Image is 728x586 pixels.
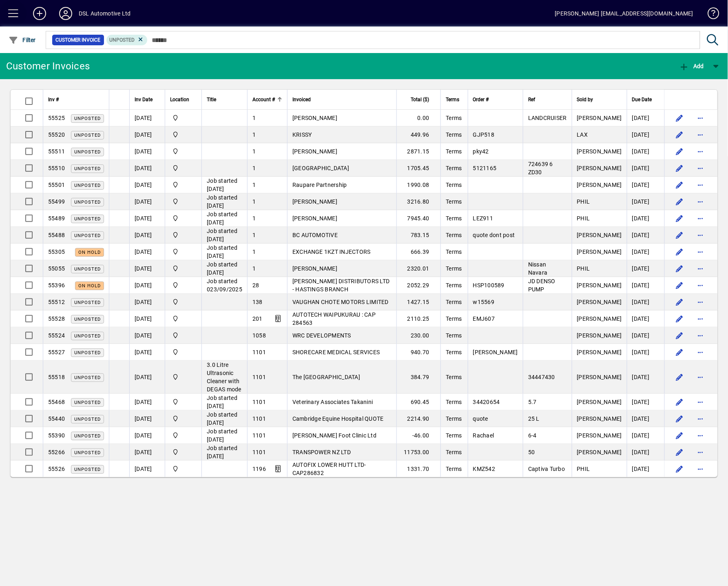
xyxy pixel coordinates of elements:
button: More options [694,295,707,309]
span: Veterinary Associates Takanini [292,399,373,405]
span: 1101 [252,432,266,439]
span: PHIL [577,215,590,222]
span: Unposted [74,200,101,205]
span: BC AUTOMOTIVE [292,232,338,238]
td: 7945.40 [396,210,441,227]
span: Rachael [473,432,494,439]
button: Profile [53,6,79,21]
td: [DATE] [129,277,165,294]
button: Edit [673,162,686,175]
span: Inv Date [135,95,153,104]
span: Unposted [74,350,101,355]
span: Unposted [74,317,101,322]
span: 1101 [252,349,266,355]
span: 55510 [48,165,65,171]
span: Terms [446,115,462,121]
td: 2052.29 [396,277,441,294]
td: [DATE] [627,177,664,193]
td: [DATE] [129,361,165,394]
div: Order # [473,95,518,104]
span: Terms [446,148,462,155]
span: 1 [252,249,256,255]
span: Customer Invoice [55,36,101,44]
span: Nissan Navara [528,261,548,276]
span: Central [170,373,197,382]
span: Central [170,130,197,139]
span: [PERSON_NAME] [292,198,337,205]
span: 55512 [48,299,65,305]
td: [DATE] [129,177,165,193]
span: Terms [446,332,462,339]
td: -46.00 [396,427,441,444]
span: Terms [446,349,462,355]
td: [DATE] [129,444,165,461]
span: quote [473,415,488,422]
span: Terms [446,399,462,405]
button: More options [694,429,707,442]
span: Central [170,247,197,256]
td: [DATE] [627,277,664,294]
span: Job started [DATE] [207,244,237,259]
span: 55528 [48,315,65,322]
span: [PERSON_NAME] [577,315,622,322]
td: 449.96 [396,127,441,143]
span: 1 [252,165,256,171]
span: Unposted [74,133,101,138]
button: More options [694,395,707,408]
span: Terms [446,415,462,422]
div: Customer Invoices [6,60,90,73]
span: [PERSON_NAME] [577,415,622,422]
td: [DATE] [129,110,165,127]
button: More options [694,412,707,425]
span: pky42 [473,148,489,155]
button: Edit [673,212,686,225]
span: Terms [446,165,462,171]
span: Terms [446,249,462,255]
div: Account # [252,95,282,104]
td: 0.00 [396,110,441,127]
span: 55390 [48,432,65,439]
div: Total ($) [402,95,437,104]
span: Invoiced [292,95,311,104]
span: [PERSON_NAME] [577,299,622,305]
span: 5.7 [528,399,537,405]
button: Edit [673,178,686,191]
span: 55489 [48,215,65,222]
span: [PERSON_NAME] DISTRIBUTORS LTD - HASTINGS BRANCH [292,278,390,293]
button: Edit [673,346,686,359]
span: Terms [446,232,462,238]
span: Unposted [74,375,101,380]
td: [DATE] [627,344,664,361]
span: [PERSON_NAME] [577,432,622,439]
span: Unposted [74,216,101,222]
span: Unposted [74,166,101,171]
div: Ref [528,95,567,104]
span: Central [170,164,197,173]
span: Terms [446,131,462,138]
button: More options [694,145,707,158]
div: [PERSON_NAME] [EMAIL_ADDRESS][DOMAIN_NAME] [555,7,693,20]
td: [DATE] [627,143,664,160]
span: quote dont post [473,232,515,238]
span: 5121165 [473,165,497,171]
button: More options [694,371,707,384]
span: [PERSON_NAME] [292,215,337,222]
span: Unposted [74,116,101,121]
span: 55305 [48,249,65,255]
div: DSL Automotive Ltd [79,7,131,20]
button: Edit [673,312,686,325]
button: More options [694,162,707,175]
td: [DATE] [627,227,664,244]
span: 1 [252,182,256,188]
span: 1058 [252,332,266,339]
div: Due Date [632,95,659,104]
span: LANDCRUISER [528,115,567,121]
td: [DATE] [627,160,664,177]
span: [PERSON_NAME] [577,399,622,405]
span: KRISSY [292,131,312,138]
div: Title [207,95,242,104]
span: Unposted [74,300,101,305]
span: 1 [252,198,256,205]
button: Add [677,59,706,73]
td: [DATE] [627,311,664,327]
